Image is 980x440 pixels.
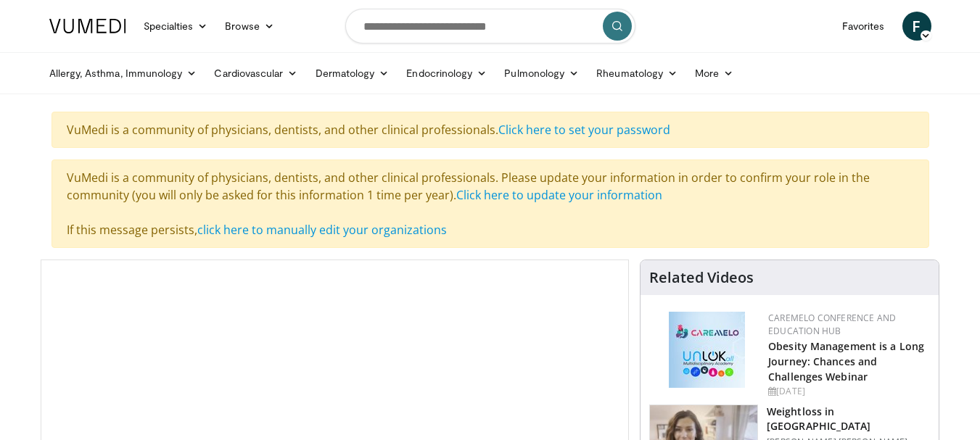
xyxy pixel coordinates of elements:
a: click here to manually edit your organizations [197,222,447,238]
a: Dermatology [307,59,398,88]
h4: Related Videos [649,269,754,286]
img: 45df64a9-a6de-482c-8a90-ada250f7980c.png.150x105_q85_autocrop_double_scale_upscale_version-0.2.jpg [669,312,745,388]
a: Click here to set your password [498,122,670,138]
h3: Weightloss in [GEOGRAPHIC_DATA] [767,404,930,433]
a: CaReMeLO Conference and Education Hub [768,312,896,337]
a: Click here to update your information [456,187,662,203]
a: Obesity Management is a Long Journey: Chances and Challenges Webinar [768,339,924,383]
div: [DATE] [768,385,927,398]
a: Browse [216,12,283,41]
a: Endocrinology [398,59,495,88]
a: Cardiovascular [205,59,306,88]
div: VuMedi is a community of physicians, dentists, and other clinical professionals. Please update yo... [52,159,929,248]
a: F [902,12,931,41]
a: Favorites [833,12,894,41]
img: VuMedi Logo [49,19,126,33]
div: VuMedi is a community of physicians, dentists, and other clinical professionals. [52,112,929,148]
a: Allergy, Asthma, Immunology [41,59,206,88]
input: Search topics, interventions [345,9,635,43]
a: Pulmonology [495,59,588,88]
a: More [686,59,742,88]
a: Specialties [135,12,217,41]
a: Rheumatology [588,59,686,88]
